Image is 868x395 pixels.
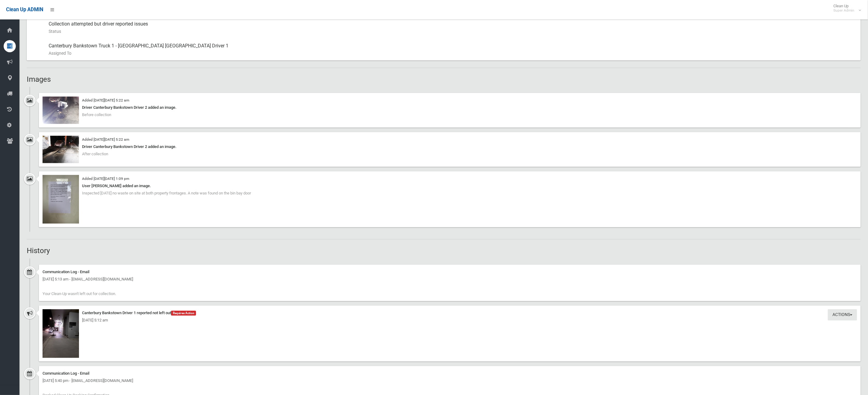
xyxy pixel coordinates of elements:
[82,137,129,142] small: Added [DATE][DATE] 5:22 am
[43,136,79,163] img: 2025-05-0505.22.177440276740523126101.jpg
[830,4,860,13] span: Clean Up
[828,309,857,321] button: Actions
[82,152,108,156] span: After collection
[43,309,857,317] div: Canterbury Bankstown Driver 1 reported not left out
[171,311,196,316] span: Requires Action
[43,276,857,283] div: [DATE] 5:13 am - [EMAIL_ADDRESS][DOMAIN_NAME]
[43,175,79,224] img: IMG_2688.JPG
[43,377,857,384] div: [DATE] 5:40 pm - [EMAIL_ADDRESS][DOMAIN_NAME]
[82,177,129,181] small: Added [DATE][DATE] 1:09 pm
[43,143,857,150] div: Driver Canterbury Bankstown Driver 2 added an image.
[6,7,43,12] span: Clean Up ADMIN
[43,291,116,296] span: Your Clean-Up wasn't left out for collection.
[27,75,861,83] h2: Images
[49,17,856,39] div: Collection attempted but driver reported issues
[43,104,857,111] div: Driver Canterbury Bankstown Driver 2 added an image.
[49,28,856,35] small: Status
[49,39,856,60] div: Canterbury Bankstown Truck 1 - [GEOGRAPHIC_DATA] [GEOGRAPHIC_DATA] Driver 1
[43,317,857,324] div: [DATE] 5:12 am
[43,182,857,190] div: User [PERSON_NAME] added an image.
[49,50,856,57] small: Assigned To
[43,97,79,124] img: 2025-05-0505.21.457998839254602114783.jpg
[82,98,129,102] small: Added [DATE][DATE] 5:22 am
[43,309,79,358] img: 2025-05-0805.12.164551278887188387980.jpg
[43,370,857,377] div: Communication Log - Email
[833,8,854,13] small: Super Admin
[27,247,861,255] h2: History
[43,268,857,276] div: Communication Log - Email
[82,112,111,117] span: Before collection
[82,191,251,195] span: Inspected [DATE] no waste on site at both property frontages. A note was found on the bin bay door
